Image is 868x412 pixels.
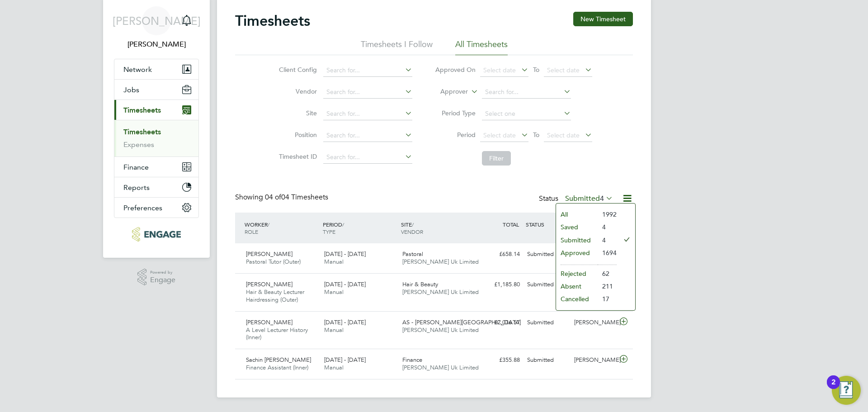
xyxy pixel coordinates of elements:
[524,216,571,232] div: STATUS
[402,258,479,265] span: [PERSON_NAME] Uk Limited
[455,39,508,55] li: All Timesheets
[402,326,479,334] span: [PERSON_NAME] Uk Limited
[427,87,468,96] label: Approver
[476,315,524,330] div: £2,036.57
[123,163,149,171] span: Finance
[276,131,317,139] label: Position
[276,66,317,74] label: Client Config
[598,280,617,293] li: 211
[482,86,571,99] input: Search for...
[246,364,308,371] span: Finance Assistant (Inner)
[524,277,571,292] div: Submitted
[401,228,423,235] span: VENDOR
[573,12,633,26] button: New Timesheet
[556,293,598,305] li: Cancelled
[246,356,311,364] span: Sachin [PERSON_NAME]
[524,247,571,262] div: Submitted
[114,59,198,79] button: Network
[547,131,580,139] span: Select date
[265,193,281,202] span: 04 of
[235,193,330,202] div: Showing
[276,87,317,95] label: Vendor
[114,198,198,218] button: Preferences
[539,193,615,205] div: Status
[399,216,477,240] div: SITE
[598,246,617,259] li: 1694
[323,108,412,120] input: Search for...
[556,280,598,293] li: Absent
[482,108,571,120] input: Select one
[600,194,604,203] span: 4
[246,250,292,258] span: [PERSON_NAME]
[435,66,476,74] label: Approved On
[242,216,321,240] div: WORKER
[342,221,344,228] span: /
[114,6,199,50] a: [PERSON_NAME][PERSON_NAME]
[123,204,162,212] span: Preferences
[565,194,613,203] label: Submitted
[268,221,269,228] span: /
[246,280,292,288] span: [PERSON_NAME]
[150,276,175,284] span: Engage
[476,277,524,292] div: £1,185.80
[246,258,301,265] span: Pastoral Tutor (Outer)
[323,129,412,142] input: Search for...
[402,250,423,258] span: Pastoral
[556,221,598,233] li: Saved
[556,208,598,221] li: All
[476,247,524,262] div: £658.14
[323,151,412,164] input: Search for...
[435,109,476,117] label: Period Type
[402,356,422,364] span: Finance
[276,152,317,161] label: Timesheet ID
[556,234,598,246] li: Submitted
[324,356,366,364] span: [DATE] - [DATE]
[412,221,414,228] span: /
[524,353,571,368] div: Submitted
[361,39,433,55] li: Timesheets I Follow
[123,128,161,136] a: Timesheets
[571,353,618,368] div: [PERSON_NAME]
[598,293,617,305] li: 17
[123,106,161,114] span: Timesheets
[114,39,199,50] span: Jerin Aktar
[324,258,344,265] span: Manual
[321,216,399,240] div: PERIOD
[598,221,617,233] li: 4
[245,228,258,235] span: ROLE
[113,15,201,27] span: [PERSON_NAME]
[483,66,516,74] span: Select date
[114,157,198,177] button: Finance
[323,228,335,235] span: TYPE
[402,288,479,296] span: [PERSON_NAME] Uk Limited
[265,193,328,202] span: 04 Timesheets
[150,269,175,276] span: Powered by
[524,315,571,330] div: Submitted
[323,64,412,77] input: Search for...
[114,80,198,99] button: Jobs
[547,66,580,74] span: Select date
[114,120,198,156] div: Timesheets
[324,326,344,334] span: Manual
[235,12,310,30] h2: Timesheets
[482,151,511,166] button: Filter
[132,227,180,242] img: morganhunt-logo-retina.png
[530,129,542,141] span: To
[324,318,366,326] span: [DATE] - [DATE]
[324,250,366,258] span: [DATE] - [DATE]
[137,269,176,286] a: Powered byEngage
[324,288,344,296] span: Manual
[598,234,617,246] li: 4
[123,65,152,74] span: Network
[598,208,617,221] li: 1992
[246,326,308,341] span: A Level Lecturer History (Inner)
[246,288,304,303] span: Hair & Beauty Lecturer Hairdressing (Outer)
[123,140,154,149] a: Expenses
[324,280,366,288] span: [DATE] - [DATE]
[114,100,198,120] button: Timesheets
[571,315,618,330] div: [PERSON_NAME]
[598,267,617,280] li: 62
[123,85,139,94] span: Jobs
[556,267,598,280] li: Rejected
[402,318,521,326] span: AS - [PERSON_NAME][GEOGRAPHIC_DATA]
